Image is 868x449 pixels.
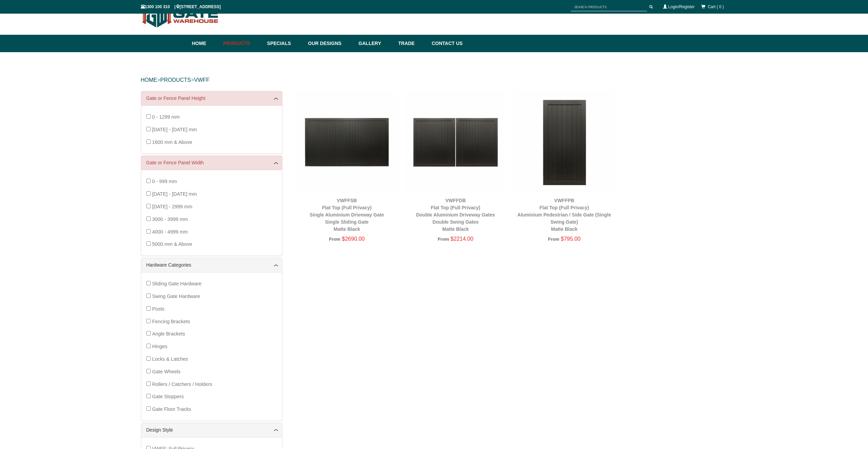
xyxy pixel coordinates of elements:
[152,294,200,299] span: Swing Gate Hardware
[141,69,727,91] div: > >
[152,216,188,222] span: 3000 - 3999 mm
[152,406,191,412] span: Gate Floor Tracks
[517,198,611,232] a: VWFFPBFlat Top (Full Privacy)Aluminium Pedestrian / Side Gate (Single Swing Gate)Matte Black
[152,344,167,349] span: Hinges
[146,159,277,166] a: Gate or Fence Panel Width
[668,4,694,9] a: Login/Register
[141,4,221,9] span: 1300 100 310 | [STREET_ADDRESS]
[152,229,188,235] span: 4000 - 4999 mm
[146,261,277,269] a: Hardware Categories
[152,191,197,197] span: [DATE] - [DATE] mm
[416,198,495,232] a: VWFFDBFlat Top (Full Privacy)Double Aluminium Driveway GatesDouble Swing GatesMatte Black
[152,127,197,132] span: [DATE] - [DATE] mm
[708,4,724,9] span: Cart ( 0 )
[395,35,428,52] a: Trade
[152,114,180,120] span: 0 - 1299 mm
[152,241,192,247] span: 5000 mm & Above
[548,237,559,242] span: From
[152,306,164,312] span: Posts
[152,331,185,336] span: Angle Brackets
[146,95,277,102] a: Gate or Fence Panel Height
[141,77,157,83] a: HOME
[152,179,177,184] span: 0 - 999 mm
[296,91,398,193] img: VWFFSB - Flat Top (Full Privacy) - Single Aluminium Driveway Gate - Single Sliding Gate - Matte B...
[305,35,355,52] a: Our Designs
[152,139,192,145] span: 1600 mm & Above
[152,394,184,399] span: Gate Stoppers
[264,35,305,52] a: Specials
[152,381,212,387] span: Rollers / Catchers / Holders
[329,237,340,242] span: From
[355,35,395,52] a: Gallery
[428,35,463,52] a: Contact Us
[451,236,473,242] span: $2214.00
[342,236,365,242] span: $2690.00
[571,3,647,11] input: SEARCH PRODUCTS
[152,281,202,286] span: Sliding Gate Hardware
[513,91,615,193] img: VWFFPB - Flat Top (Full Privacy) - Aluminium Pedestrian / Side Gate (Single Swing Gate) - Matte B...
[152,204,192,209] span: [DATE] - 2999 mm
[732,267,868,425] iframe: LiveChat chat widget
[152,369,180,374] span: Gate Wheels
[220,35,264,52] a: Products
[194,77,209,83] a: vwff
[152,356,188,362] span: Locks & Latches
[404,91,506,193] img: VWFFDB - Flat Top (Full Privacy) - Double Aluminium Driveway Gates - Double Swing Gates - Matte B...
[146,426,277,434] a: Design Style
[160,77,191,83] a: PRODUCTS
[310,198,384,232] a: VWFFSBFlat Top (Full Privacy)Single Aluminium Driveway GateSingle Sliding GateMatte Black
[561,236,580,242] span: $795.00
[192,35,220,52] a: Home
[152,319,190,324] span: Fencing Brackets
[438,237,449,242] span: From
